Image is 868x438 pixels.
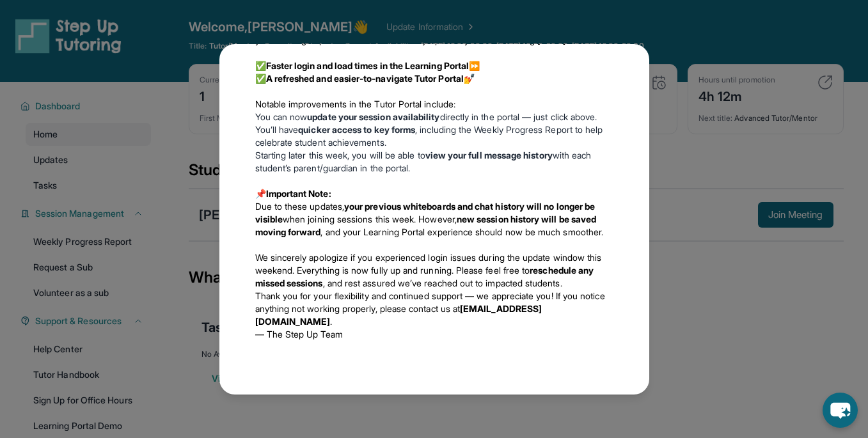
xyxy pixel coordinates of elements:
[323,278,562,288] span: , and rest assured we’ve reached out to impacted students.
[266,60,470,71] strong: Faster login and load times in the Learning Portal
[320,226,603,237] span: , and your Learning Portal experience should now be much smoother.
[298,124,415,135] strong: quicker access to key forms
[464,73,475,84] span: 💅
[255,150,425,160] span: Starting later this week, you will be able to
[823,393,858,428] button: chat-button
[266,73,464,84] strong: A refreshed and easier-to-navigate Tutor Portal
[255,252,602,276] span: We sincerely apologize if you experienced login issues during the update window this weekend. Eve...
[440,111,597,122] span: directly in the portal — just click above.
[255,201,596,224] strong: your previous whiteboards and chat history will no longer be visible
[255,201,344,212] span: Due to these updates,
[469,60,480,71] span: ⏩
[266,188,331,199] strong: Important Note:
[255,290,605,314] span: Thank you for your flexibility and continued support — we appreciate you! If you notice anything ...
[283,214,457,224] span: when joining sessions this week. However,
[330,316,332,327] span: .
[255,124,603,148] span: , including the Weekly Progress Report to help celebrate student achievements.
[255,123,613,149] li: You’ll have
[255,98,455,109] span: Notable improvements in the Tutor Portal include:
[255,111,308,122] span: You can now
[255,60,266,71] span: ✅
[255,188,266,199] span: 📌
[425,150,553,160] strong: view your full message history
[255,73,266,84] span: ✅
[307,111,439,122] strong: update your session availability
[255,329,343,340] span: — The Step Up Team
